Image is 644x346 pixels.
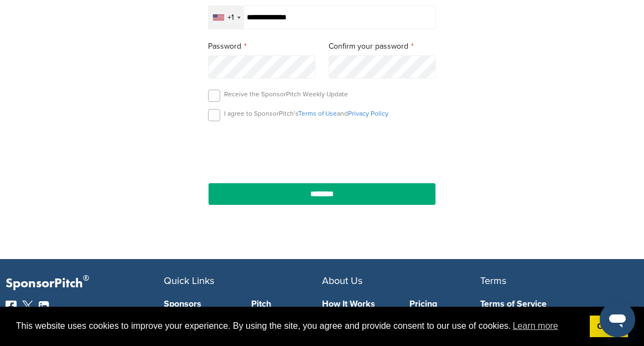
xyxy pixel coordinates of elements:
img: Twitter [22,301,33,312]
a: Terms of Service [480,299,622,308]
label: Password [208,40,315,53]
a: Privacy Policy [348,110,388,117]
span: ® [83,271,89,285]
a: Sponsors [164,299,235,308]
a: Pitch [251,299,322,308]
p: I agree to SponsorPitch’s and [224,109,388,118]
div: +1 [227,14,234,22]
iframe: reCAPTCHA [259,134,385,167]
div: Selected country [209,6,244,29]
a: Pricing [409,299,480,308]
p: SponsorPitch [6,276,164,292]
a: learn more about cookies [511,318,560,334]
a: dismiss cookie message [590,316,628,338]
span: About Us [322,275,362,287]
iframe: Button to launch messaging window [600,302,635,337]
img: Facebook [6,301,17,312]
p: Receive the SponsorPitch Weekly Update [224,90,348,99]
span: Terms [480,275,506,287]
span: This website uses cookies to improve your experience. By using the site, you agree and provide co... [16,318,581,334]
a: Terms of Use [298,110,337,117]
span: Quick Links [164,275,214,287]
a: How It Works [322,299,393,308]
label: Confirm your password [329,40,436,53]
